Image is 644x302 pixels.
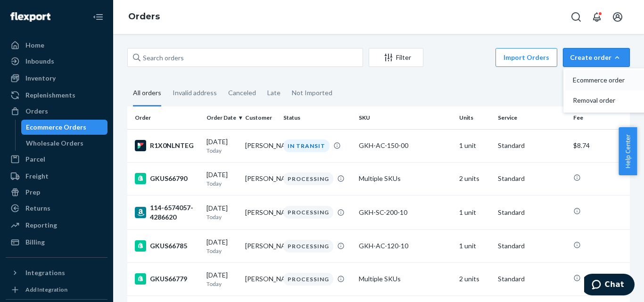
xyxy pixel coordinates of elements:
[25,57,54,66] div: Inbounds
[6,71,107,86] a: Inventory
[455,229,494,262] td: 1 unit
[283,172,333,185] div: PROCESSING
[6,54,107,69] a: Inbounds
[206,137,238,155] div: [DATE]
[292,81,332,105] div: Not Imported
[563,48,630,67] button: Create orderEcommerce orderRemoval order
[283,273,333,286] div: PROCESSING
[241,129,280,162] td: [PERSON_NAME]
[173,81,217,105] div: Invalid address
[455,262,494,295] td: 2 units
[121,3,167,31] ol: breadcrumbs
[206,147,238,155] p: Today
[25,286,67,294] div: Add Integration
[498,174,566,183] p: Standard
[21,136,108,151] a: Wholesale Orders
[369,53,423,62] div: Filter
[359,208,452,217] div: GKH-SC-200-10
[359,141,452,150] div: GKH-AC-150-00
[135,173,199,184] div: GKUS66790
[570,53,623,62] div: Create order
[283,206,333,219] div: PROCESSING
[26,122,86,132] div: Ecommerce Orders
[25,268,65,278] div: Integrations
[206,180,238,188] p: Today
[567,8,586,26] button: Open Search Box
[206,270,238,288] div: [DATE]
[241,162,280,195] td: [PERSON_NAME]
[203,106,241,129] th: Order Date
[498,274,566,284] p: Standard
[206,237,238,255] div: [DATE]
[241,262,280,295] td: [PERSON_NAME]
[206,170,238,188] div: [DATE]
[495,48,557,67] button: Import Orders
[369,48,423,67] button: Filter
[6,218,107,233] a: Reporting
[573,97,631,104] span: Removal order
[25,90,75,100] div: Replenishments
[25,220,57,230] div: Reporting
[26,139,83,148] div: Wholesale Orders
[498,208,566,217] p: Standard
[455,129,494,162] td: 1 unit
[6,201,107,216] a: Returns
[498,141,566,150] p: Standard
[6,169,107,184] a: Freight
[206,247,238,255] p: Today
[25,204,50,213] div: Returns
[494,106,570,129] th: Service
[573,77,631,83] span: Ecommerce order
[570,129,630,162] td: $8.74
[355,262,455,295] td: Multiple SKUs
[25,155,45,164] div: Parcel
[206,280,238,288] p: Today
[587,8,606,26] button: Open notifications
[498,241,566,251] p: Standard
[570,106,630,129] th: Fee
[6,235,107,250] a: Billing
[127,106,203,129] th: Order
[25,41,44,50] div: Home
[280,106,355,129] th: Status
[6,38,107,53] a: Home
[133,81,161,106] div: All orders
[455,106,494,129] th: Units
[128,11,160,22] a: Orders
[241,195,280,229] td: [PERSON_NAME]
[455,162,494,195] td: 2 units
[25,188,40,197] div: Prep
[455,195,494,229] td: 1 unit
[283,240,333,253] div: PROCESSING
[267,81,281,105] div: Late
[25,106,48,116] div: Orders
[206,204,238,221] div: [DATE]
[89,8,107,26] button: Close Navigation
[584,274,635,297] iframe: Opens a widget where you can chat to one of our agents
[10,12,50,22] img: Flexport logo
[241,229,280,262] td: [PERSON_NAME]
[359,241,452,251] div: GKH-AC-120-10
[206,213,238,221] p: Today
[619,127,637,175] span: Help Center
[608,8,627,26] button: Open account menu
[6,152,107,167] a: Parcel
[6,104,107,119] a: Orders
[228,81,256,105] div: Canceled
[25,171,49,181] div: Freight
[355,106,455,129] th: SKU
[135,273,199,285] div: GKUS66779
[25,237,45,247] div: Billing
[6,88,107,103] a: Replenishments
[127,48,363,67] input: Search orders
[135,140,199,151] div: R1X0NLNTEG
[25,73,56,83] div: Inventory
[355,162,455,195] td: Multiple SKUs
[245,114,276,122] div: Customer
[6,265,107,280] button: Integrations
[283,139,330,152] div: IN TRANSIT
[6,284,107,295] a: Add Integration
[135,240,199,252] div: GKUS66785
[21,120,108,135] a: Ecommerce Orders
